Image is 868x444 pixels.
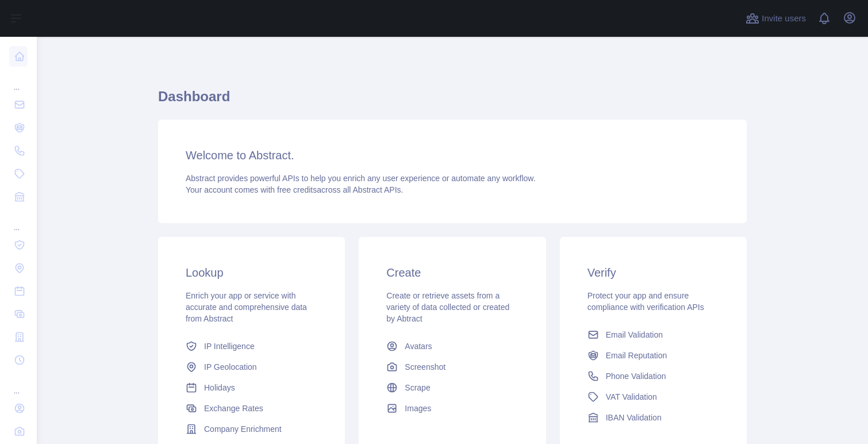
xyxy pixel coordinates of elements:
[181,377,322,398] a: Holidays
[743,9,808,28] button: Invite users
[583,366,724,386] a: Phone Validation
[583,324,724,345] a: Email Validation
[583,345,724,366] a: Email Reputation
[606,412,662,423] span: IBAN Validation
[386,265,518,281] h3: Create
[386,291,509,323] span: Create or retrieve assets from a variety of data collected or created by Abtract
[606,350,667,361] span: Email Reputation
[583,386,724,407] a: VAT Validation
[382,398,523,419] a: Images
[583,407,724,428] a: IBAN Validation
[382,336,523,357] a: Avatars
[186,174,536,183] span: Abstract provides powerful APIs to help you enrich any user experience or automate any workflow.
[204,423,282,435] span: Company Enrichment
[405,403,431,414] span: Images
[606,391,657,403] span: VAT Validation
[186,147,719,163] h3: Welcome to Abstract.
[587,265,719,281] h3: Verify
[181,336,322,357] a: IP Intelligence
[186,265,317,281] h3: Lookup
[405,340,432,352] span: Avatars
[587,291,704,312] span: Protect your app and ensure compliance with verification APIs
[606,329,663,340] span: Email Validation
[382,357,523,377] a: Screenshot
[204,403,263,414] span: Exchange Rates
[382,377,523,398] a: Scrape
[606,370,666,382] span: Phone Validation
[9,209,28,232] div: ...
[186,291,307,323] span: Enrich your app or service with accurate and comprehensive data from Abstract
[762,12,806,25] span: Invite users
[9,69,28,92] div: ...
[158,87,747,115] h1: Dashboard
[181,398,322,419] a: Exchange Rates
[204,382,235,393] span: Holidays
[277,185,317,194] span: free credits
[405,361,445,373] span: Screenshot
[405,382,430,393] span: Scrape
[9,373,28,396] div: ...
[204,340,255,352] span: IP Intelligence
[204,361,257,373] span: IP Geolocation
[181,419,322,439] a: Company Enrichment
[181,357,322,377] a: IP Geolocation
[186,185,403,194] span: Your account comes with across all Abstract APIs.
